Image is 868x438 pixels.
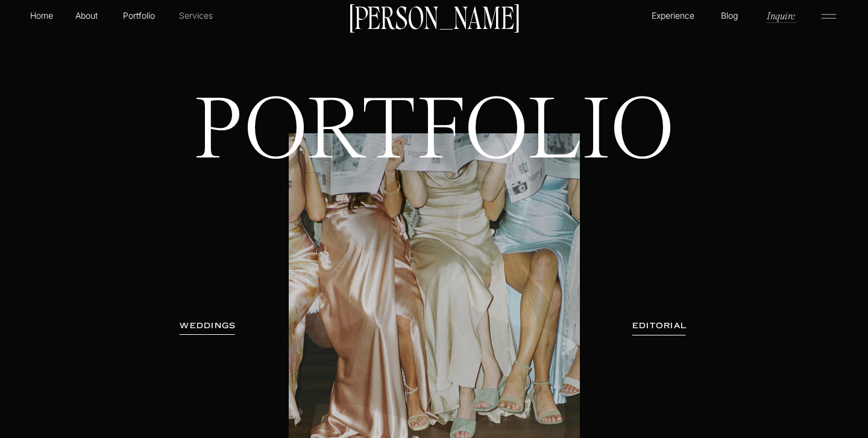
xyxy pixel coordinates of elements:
[178,9,213,22] a: Services
[766,8,796,22] a: Inquire
[174,94,695,256] h1: PORTFOLIO
[343,4,525,29] a: [PERSON_NAME]
[650,9,696,22] a: Experience
[73,9,100,21] a: About
[118,9,160,22] a: Portfolio
[718,9,741,21] a: Blog
[615,320,703,332] a: EDITORIAL
[170,320,246,332] a: WEDDINGS
[28,9,55,22] a: Home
